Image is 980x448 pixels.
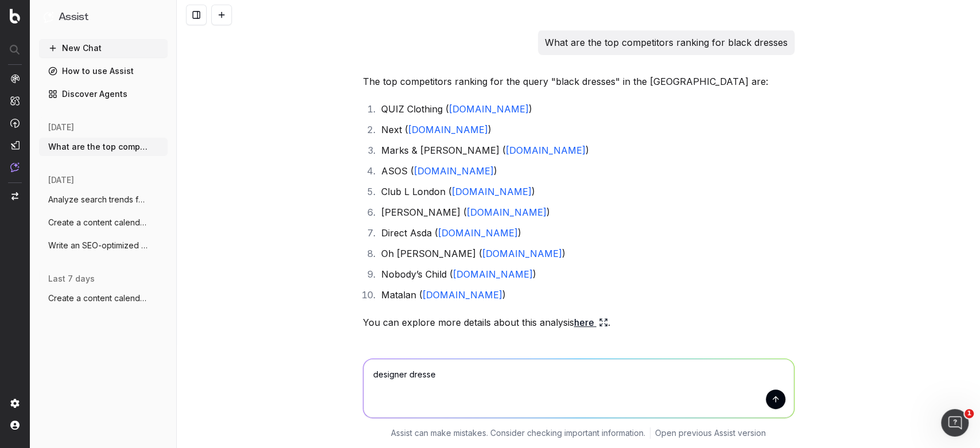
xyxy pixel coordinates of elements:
[10,141,20,150] img: Studio
[39,138,168,156] button: What are the top competitors ranking for
[48,122,74,133] span: [DATE]
[964,409,974,418] span: 1
[363,344,795,356] button: @GoogleSearch: What are the top competitors ranking for this query? for "black dresses" on mobile...
[378,287,795,303] li: Matalan ( )
[574,314,608,330] a: here
[346,78,357,89] img: Botify assist logo
[408,124,488,135] a: [DOMAIN_NAME]
[59,9,88,25] h1: Assist
[39,39,168,57] button: New Chat
[378,225,795,241] li: Direct Asda ( )
[39,236,168,255] button: Write an SEO-optimized article about on
[378,122,795,138] li: Next ( )
[391,427,645,439] p: Assist can make mistakes. Consider checking important information.
[449,103,529,115] a: [DOMAIN_NAME]
[363,359,794,418] textarea: designer dresse
[48,217,149,228] span: Create a content calendar using trends &
[10,420,20,430] img: My account
[545,34,788,50] p: What are the top competitors ranking for black dresses
[414,165,494,177] a: [DOMAIN_NAME]
[378,246,795,262] li: Oh [PERSON_NAME] ( )
[941,409,969,437] iframe: Intercom live chat
[363,314,795,330] p: You can explore more details about this analysis .
[48,240,149,251] span: Write an SEO-optimized article about on
[377,344,795,356] span: @GoogleSearch: What are the top competitors ranking for this query? for "black dresses" on mobile...
[453,268,533,280] a: [DOMAIN_NAME]
[10,9,20,24] img: Botify logo
[378,101,795,117] li: QUIZ Clothing ( )
[39,190,168,209] button: Analyze search trends for: shoes
[44,9,163,25] button: Assist
[48,194,149,205] span: Analyze search trends for: shoes
[378,163,795,179] li: ASOS ( )
[48,174,74,186] span: [DATE]
[378,204,795,220] li: [PERSON_NAME] ( )
[39,213,168,232] button: Create a content calendar using trends &
[10,74,20,83] img: Analytics
[506,145,586,156] a: [DOMAIN_NAME]
[10,162,20,172] img: Assist
[48,141,149,153] span: What are the top competitors ranking for
[378,142,795,158] li: Marks & [PERSON_NAME] ( )
[48,293,149,304] span: Create a content calendar using trends &
[438,227,518,239] a: [DOMAIN_NAME]
[39,85,168,103] a: Discover Agents
[423,289,502,301] a: [DOMAIN_NAME]
[482,248,562,259] a: [DOMAIN_NAME]
[39,289,168,307] button: Create a content calendar using trends &
[378,266,795,282] li: Nobody’s Child ( )
[655,427,766,439] a: Open previous Assist version
[452,186,532,197] a: [DOMAIN_NAME]
[10,96,20,106] img: Intelligence
[467,207,547,218] a: [DOMAIN_NAME]
[11,192,18,200] img: Switch project
[48,273,95,285] span: last 7 days
[378,184,795,200] li: Club L London ( )
[363,73,795,89] p: The top competitors ranking for the query "black dresses" in the [GEOGRAPHIC_DATA] are:
[10,399,20,408] img: Setting
[39,62,168,80] a: How to use Assist
[10,118,20,128] img: Activation
[44,11,54,22] img: Assist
